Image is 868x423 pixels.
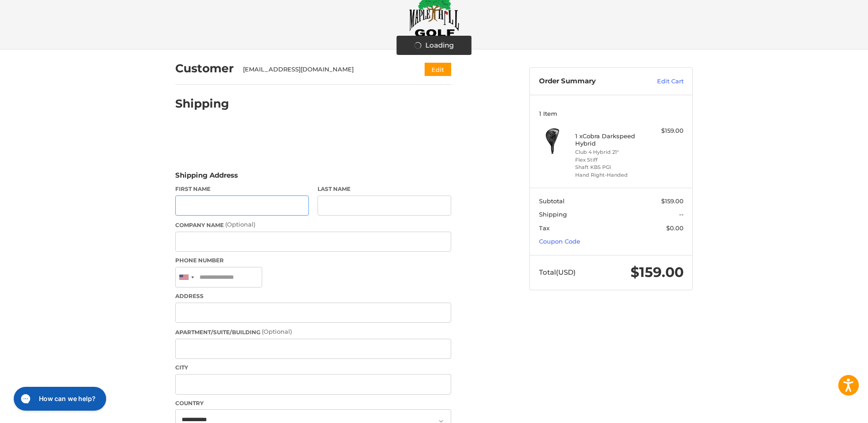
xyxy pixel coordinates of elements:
[175,363,451,372] label: City
[575,148,645,156] li: Club 4 Hybrid 21°
[425,63,451,76] button: Edit
[175,220,451,229] label: Company Name
[175,97,229,111] h2: Shipping
[575,156,645,164] li: Flex Stiff
[175,327,451,336] label: Apartment/Suite/Building
[318,185,451,193] label: Last Name
[9,384,109,414] iframe: Gorgias live chat messenger
[175,185,309,193] label: First Name
[575,132,645,147] h4: 1 x Cobra Darkspeed Hybrid
[539,238,580,245] a: Coupon Code
[539,224,550,232] span: Tax
[575,163,645,171] li: Shaft KBS PGI
[637,77,684,86] a: Edit Cart
[175,61,234,76] h2: Customer
[661,197,684,205] span: $159.00
[539,268,576,277] span: Total (USD)
[679,211,684,218] span: --
[666,224,684,232] span: $0.00
[262,328,292,335] small: (Optional)
[243,65,407,74] div: [EMAIL_ADDRESS][DOMAIN_NAME]
[539,77,637,86] h3: Order Summary
[539,211,567,218] span: Shipping
[631,264,684,281] span: $159.00
[176,267,197,287] div: United States: +1
[225,221,255,228] small: (Optional)
[539,197,565,205] span: Subtotal
[175,256,451,265] label: Phone Number
[426,40,454,51] span: Loading
[175,399,451,407] label: Country
[575,171,645,179] li: Hand Right-Handed
[175,170,238,185] legend: Shipping Address
[539,110,684,117] h3: 1 Item
[175,292,451,300] label: Address
[647,126,684,136] div: $159.00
